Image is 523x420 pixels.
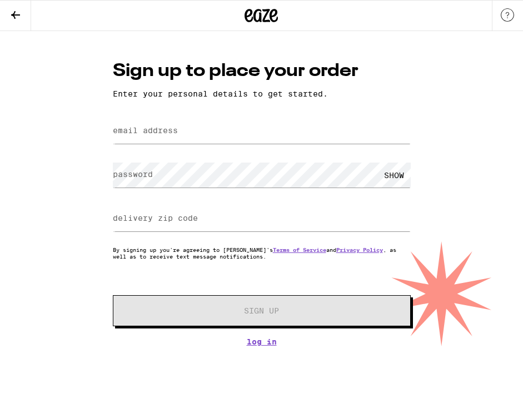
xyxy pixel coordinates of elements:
[244,307,279,315] span: Sign Up
[113,126,178,135] label: email address
[113,89,411,98] p: Enter your personal details to get started.
[113,295,411,326] button: Sign Up
[113,206,411,231] input: delivery zip code
[336,246,383,253] a: Privacy Policy
[113,246,411,260] p: By signing up you're agreeing to [PERSON_NAME]'s and , as well as to receive text message notific...
[113,170,153,179] label: password
[113,59,411,84] h1: Sign up to place your order
[377,163,411,188] div: SHOW
[273,246,326,253] a: Terms of Service
[113,214,198,222] label: delivery zip code
[113,337,411,346] a: Log In
[113,119,411,144] input: email address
